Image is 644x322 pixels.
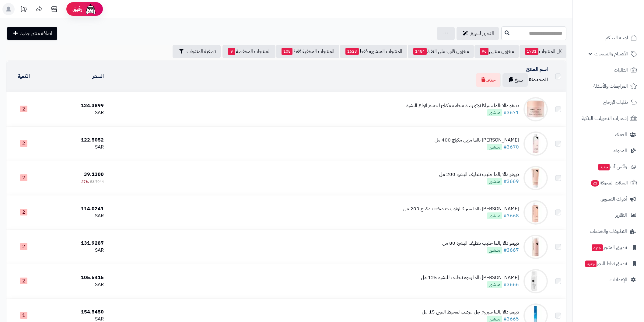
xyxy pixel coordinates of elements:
[20,174,27,181] span: 2
[44,102,104,109] div: 124.3899
[592,244,603,251] span: جديد
[576,111,640,126] a: إشعارات التحويلات البنكية
[591,243,627,252] span: تطبيق المتجر
[487,212,502,219] span: منشور
[503,281,519,288] a: #3666
[20,30,52,37] span: اضافة منتج جديد
[576,192,640,206] a: أدوات التسويق
[222,45,275,58] a: المنتجات المخفضة9
[439,171,519,178] div: دييغو دالا بالما حليب تنظيف البشره 200 مل
[503,247,519,254] a: #3667
[576,240,640,255] a: تطبيق المتجرجديد
[435,137,519,144] div: [PERSON_NAME] بالما مزيل مكياج 400 مل
[576,159,640,174] a: وآتس آبجديد
[590,179,628,187] span: السلات المتروكة
[480,48,488,55] span: 96
[576,272,640,287] a: الإعدادات
[614,66,628,74] span: الطلبات
[615,211,627,219] span: التقارير
[20,140,27,147] span: 2
[590,180,600,187] span: 21
[523,269,548,293] img: دييغو دالا بالما رغوة تنظيف للبشرة 125 مل
[525,48,538,55] span: 1731
[503,143,519,151] a: #3670
[421,274,519,281] div: [PERSON_NAME] بالما رغوة تنظيف للبشرة 125 مل
[44,109,104,116] div: SAR
[44,137,104,144] div: 122.5052
[615,130,627,139] span: العملاء
[600,195,627,203] span: أدوات التسويق
[457,27,499,40] a: التحرير لسريع
[523,200,548,225] img: دييغو دالا بالما ستراكا توتو زيت منظف مكياج 200 مل
[487,109,502,116] span: منشور
[576,63,640,77] a: الطلبات
[598,164,610,170] span: جديد
[7,27,57,40] a: اضافة منتج جديد
[576,208,640,222] a: التقارير
[44,240,104,247] div: 131.9287
[594,50,628,58] span: الأقسام والمنتجات
[598,163,627,171] span: وآتس آب
[582,114,628,123] span: إشعارات التحويلات البنكية
[85,3,97,15] img: ai-face.png
[471,30,494,37] span: التحرير لسريع
[340,45,407,58] a: المنتجات المنشورة فقط1623
[610,275,627,284] span: الإعدادات
[84,171,104,178] span: 39.1300
[585,259,627,268] span: تطبيق نقاط البيع
[44,247,104,254] div: SAR
[503,212,519,219] a: #3668
[576,176,640,190] a: السلات المتروكة21
[526,66,548,73] a: اسم المنتج
[590,227,627,236] span: التطبيقات والخدمات
[614,146,627,155] span: المدونة
[44,205,104,212] div: 114.0241
[413,48,427,55] span: 1484
[44,274,104,281] div: 105.5415
[90,179,104,184] span: 53.7044
[487,178,502,185] span: منشور
[487,247,502,254] span: منشور
[44,309,104,316] div: 154.5450
[44,144,104,151] div: SAR
[403,205,519,212] div: [PERSON_NAME] بالما ستراكا توتو زيت منظف مكياج 200 مل
[503,178,519,185] a: #3669
[173,45,221,58] button: تصفية المنتجات
[44,212,104,219] div: SAR
[20,106,27,112] span: 2
[520,45,566,58] a: كل المنتجات1731
[523,235,548,259] img: دييغو دالا بالما حليب تنظيف البشره 80 مل
[345,48,359,55] span: 1623
[576,95,640,110] a: طلبات الإرجاع
[603,9,638,22] img: logo-2.png
[20,209,27,215] span: 2
[593,82,628,90] span: المراجعات والأسئلة
[605,33,628,42] span: لوحة التحكم
[576,224,640,239] a: التطبيقات والخدمات
[187,48,216,55] span: تصفية المنتجات
[576,256,640,271] a: تطبيق نقاط البيعجديد
[576,79,640,93] a: المراجعات والأسئلة
[276,45,339,58] a: المنتجات المخفية فقط108
[18,73,30,80] a: الكمية
[576,143,640,158] a: المدونة
[576,30,640,45] a: لوحة التحكم
[408,45,474,58] a: مخزون قارب على النفاذ1484
[474,45,519,58] a: مخزون منتهي96
[406,102,519,109] div: دييغو دالا بالما ستراكا توتو زبدة منظفة مكياج لجميع انواع البشرة
[282,48,292,55] span: 108
[585,261,597,267] span: جديد
[523,131,548,156] img: دييغو دالا بالما مزيل مكياج 400 مل
[487,281,502,288] span: منشور
[487,144,502,150] span: منشور
[72,5,82,13] span: رفيق
[93,73,104,80] a: السعر
[16,3,31,17] a: تحديثات المنصة
[476,73,501,87] button: حذف
[502,73,528,87] button: نسخ
[422,309,519,316] div: دييغو دالا بالما سيروم جل مرطب لمحيط العين 15 مل
[20,243,27,250] span: 2
[442,240,519,247] div: دييغو دالا بالما حليب تنظيف البشره 80 مل
[603,98,628,107] span: طلبات الإرجاع
[576,127,640,142] a: العملاء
